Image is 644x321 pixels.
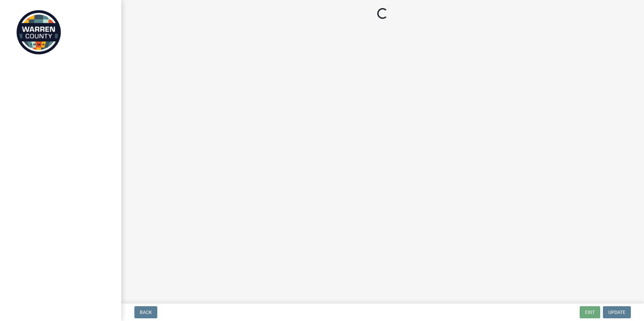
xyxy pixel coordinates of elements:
span: Back [140,310,152,315]
img: Warren County, Iowa [13,7,64,58]
button: Update [603,306,631,318]
button: Back [134,306,157,318]
button: Exit [580,306,600,318]
span: Update [608,310,625,315]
